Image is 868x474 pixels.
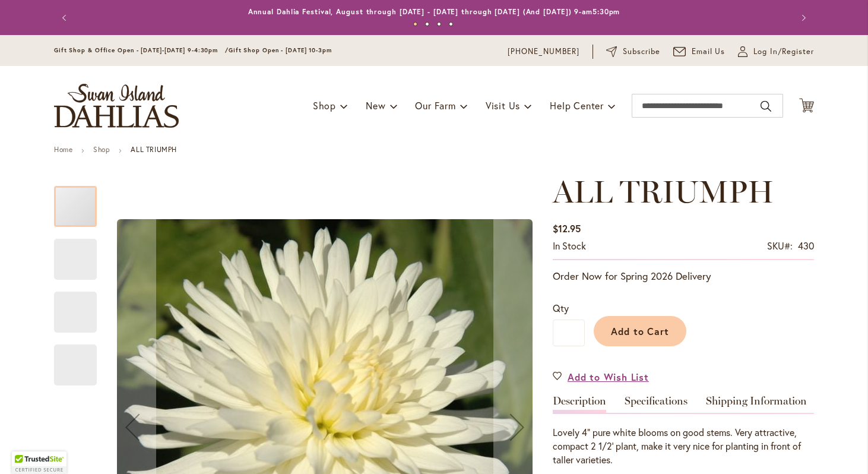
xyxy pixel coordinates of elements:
p: Order Now for Spring 2026 Delivery [553,269,814,283]
a: Email Us [673,46,726,58]
button: Next [790,6,814,30]
span: New [366,99,385,112]
span: Gift Shop & Office Open - [DATE]-[DATE] 9-4:30pm / [54,46,229,54]
span: Shop [313,99,336,112]
div: ALL TRIUMPH [54,174,109,227]
span: Email Us [692,46,726,58]
span: Gift Shop Open - [DATE] 10-3pm [229,46,332,54]
a: Annual Dahlia Festival, August through [DATE] - [DATE] through [DATE] (And [DATE]) 9-am5:30pm [248,7,620,16]
div: 430 [798,239,814,253]
span: $12.95 [553,222,581,235]
a: Subscribe [606,46,660,58]
a: Add to Wish List [553,370,649,384]
span: ALL TRIUMPH [553,173,774,210]
a: Description [553,396,606,413]
button: Add to Cart [594,316,686,346]
span: Help Center [550,99,604,112]
button: 4 of 4 [449,22,453,26]
span: Visit Us [486,99,520,112]
span: Qty [553,302,569,314]
div: ALL TRIUMPH [54,333,97,385]
div: Lovely 4" pure white blooms on good stems. Very attractive, compact 2 1/2' plant, make it very ni... [553,426,814,467]
span: Subscribe [623,46,660,58]
span: In stock [553,239,586,252]
div: TrustedSite Certified [12,451,66,474]
span: Add to Cart [611,325,670,337]
span: Log In/Register [753,46,814,58]
a: [PHONE_NUMBER] [508,46,579,58]
a: Log In/Register [738,46,814,58]
strong: ALL TRIUMPH [131,145,177,154]
button: 1 of 4 [413,22,417,26]
a: Specifications [625,396,688,413]
a: Shipping Information [706,396,807,413]
button: 2 of 4 [425,22,429,26]
div: ALL TRIUMPH [54,280,109,333]
div: ALL TRIUMPH [54,227,109,280]
a: store logo [54,84,179,128]
a: Shop [93,145,110,154]
button: 3 of 4 [437,22,441,26]
span: Our Farm [415,99,455,112]
div: Availability [553,239,586,253]
button: Previous [54,6,78,30]
div: Detailed Product Info [553,396,814,467]
a: Home [54,145,72,154]
strong: SKU [767,239,793,252]
span: Add to Wish List [568,370,649,384]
